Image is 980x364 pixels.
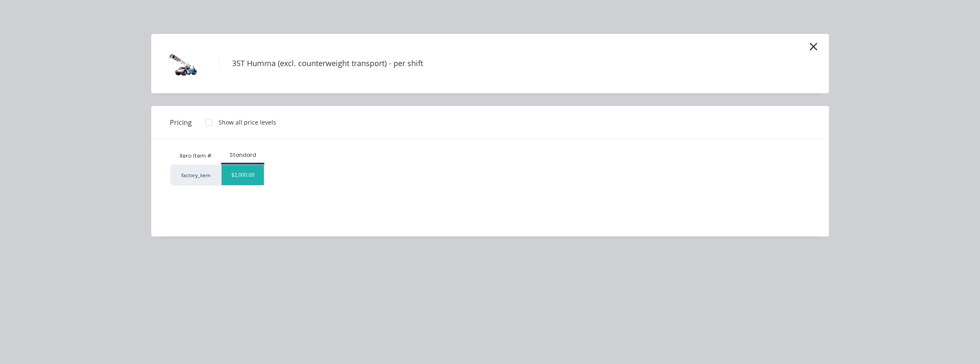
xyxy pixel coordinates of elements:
[219,118,276,127] div: Show all price levels
[221,151,264,159] div: Standard
[170,147,221,164] div: Xero Item #
[221,165,264,185] div: $2,000.00
[170,164,221,186] div: factory_item
[170,117,192,128] span: Pricing
[164,42,206,85] img: 35T Humma (excl. counterweight transport) - per shift
[219,56,436,72] h4: 35T Humma (excl. counterweight transport) - per shift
